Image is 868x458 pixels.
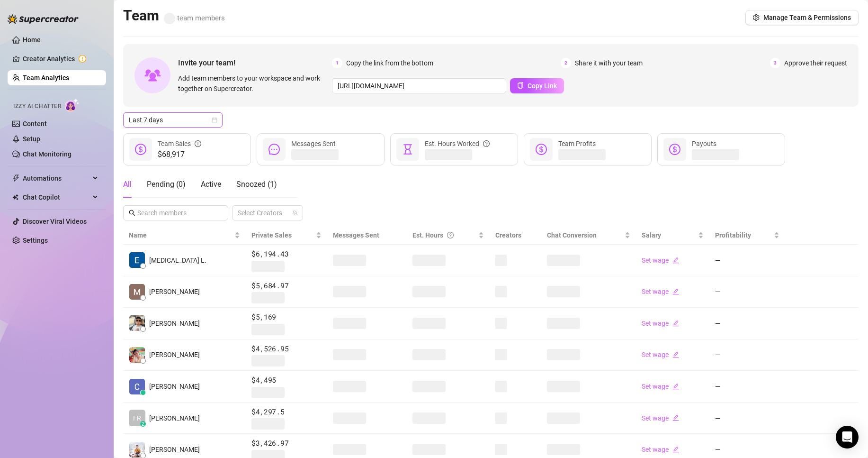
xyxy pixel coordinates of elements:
[251,343,322,355] span: $4,526.95
[268,144,280,155] span: message
[23,135,40,143] a: Setup
[23,36,41,44] a: Home
[178,57,332,69] span: Invite your team!
[836,426,859,449] div: Open Intercom Messenger
[23,218,87,225] a: Discover Viral Videos
[251,438,322,449] span: $3,426.97
[129,230,233,240] span: Name
[672,414,679,421] span: edit
[425,138,490,149] div: Est. Hours Worked
[137,208,215,218] input: Search members
[672,320,679,327] span: edit
[770,58,780,68] span: 3
[12,194,18,201] img: Chat Copilot
[13,102,61,111] span: Izzy AI Chatter
[23,237,48,244] a: Settings
[642,288,679,295] a: Set wageedit
[561,58,571,68] span: 2
[291,140,336,147] span: Messages Sent
[135,144,146,155] span: dollar-circle
[709,276,785,308] td: —
[149,444,200,455] span: [PERSON_NAME]
[642,231,661,239] span: Salary
[715,231,751,239] span: Profitability
[402,144,413,155] span: hourglass
[784,58,847,68] span: Approve their request
[333,231,379,239] span: Messages Sent
[129,284,145,300] img: Mariane Subia
[510,78,564,93] button: Copy Link
[642,446,679,453] a: Set wageedit
[575,58,643,68] span: Share it with your team
[236,180,277,189] span: Snoozed ( 1 )
[123,7,225,25] h2: Team
[528,82,557,90] span: Copy Link
[517,82,524,89] span: copy
[212,117,217,123] span: calendar
[123,226,246,245] th: Name
[642,414,679,422] a: Set wageedit
[346,58,433,68] span: Copy the link from the bottom
[642,383,679,390] a: Set wageedit
[23,150,72,158] a: Chat Monitoring
[178,73,328,94] span: Add team members to your workspace and work together on Supercreator.
[558,140,596,147] span: Team Profits
[129,252,145,268] img: Exon Locsin
[292,210,298,216] span: team
[692,140,716,147] span: Payouts
[149,381,200,392] span: [PERSON_NAME]
[158,149,201,160] span: $68,917
[133,413,141,423] span: FR
[23,120,47,128] a: Content
[251,231,292,239] span: Private Sales
[129,347,145,363] img: Aira Marie
[8,14,79,24] img: logo-BBDzfeDw.svg
[745,10,859,25] button: Manage Team & Permissions
[201,180,221,189] span: Active
[251,311,322,323] span: $5,169
[140,421,146,427] div: z
[251,248,322,260] span: $6,194.43
[490,226,541,245] th: Creators
[149,286,200,297] span: [PERSON_NAME]
[709,403,785,434] td: —
[129,315,145,331] img: Rick Gino Tarce…
[251,375,322,386] span: $4,495
[672,383,679,390] span: edit
[23,74,69,82] a: Team Analytics
[709,339,785,371] td: —
[164,14,225,22] span: team members
[536,144,547,155] span: dollar-circle
[195,138,201,149] span: info-circle
[709,308,785,339] td: —
[147,179,186,190] div: Pending ( 0 )
[123,179,132,190] div: All
[763,14,851,21] span: Manage Team & Permissions
[642,351,679,358] a: Set wageedit
[332,58,342,68] span: 1
[149,349,200,360] span: [PERSON_NAME]
[753,14,760,21] span: setting
[642,320,679,327] a: Set wageedit
[483,138,490,149] span: question-circle
[129,210,135,216] span: search
[149,413,200,423] span: [PERSON_NAME]
[149,255,206,266] span: [MEDICAL_DATA] L.
[672,351,679,358] span: edit
[129,442,145,458] img: Jayson Roa
[129,113,217,127] span: Last 7 days
[158,138,201,149] div: Team Sales
[642,256,679,264] a: Set wageedit
[23,51,98,66] a: Creator Analytics exclamation-circle
[65,98,80,112] img: AI Chatter
[669,144,680,155] span: dollar-circle
[672,257,679,264] span: edit
[129,379,145,394] img: Charmaine Javil…
[23,171,90,186] span: Automations
[447,230,454,240] span: question-circle
[23,190,90,205] span: Chat Copilot
[149,318,200,329] span: [PERSON_NAME]
[12,174,20,182] span: thunderbolt
[672,446,679,453] span: edit
[709,245,785,276] td: —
